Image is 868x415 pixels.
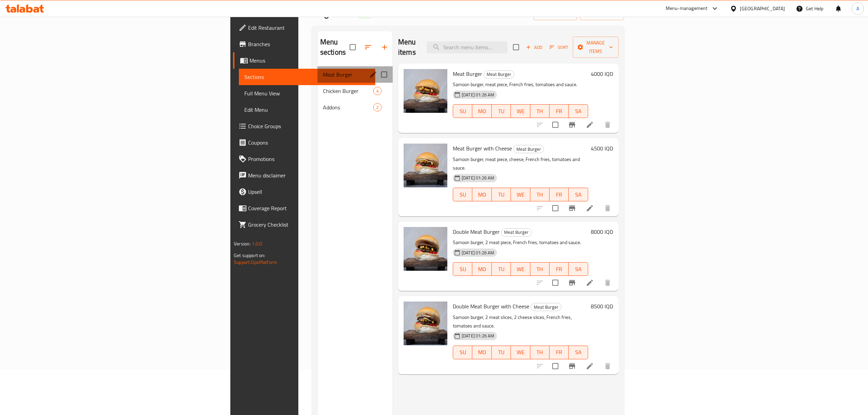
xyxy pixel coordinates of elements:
a: Edit Restaurant [233,19,375,36]
span: Sort sections [360,39,376,55]
button: Manage items [573,37,619,58]
span: Edit Menu [244,106,370,114]
button: delete [599,275,616,291]
span: Upsell [248,188,370,196]
span: FR [552,106,566,116]
div: Meat Burger [501,228,532,237]
div: items [354,70,363,79]
a: Support.OpsPlatform [234,258,277,267]
nav: Menu sections [317,64,393,118]
input: search [427,41,507,53]
img: Meat Burger [404,69,447,113]
button: TH [530,188,550,201]
button: MO [472,104,491,118]
a: Sections [239,69,375,85]
span: Sort items [545,42,573,53]
h6: 8000 IQD [591,227,613,237]
button: FR [550,262,569,276]
span: [DATE] 01:26 AM [459,250,497,256]
div: Meat Burger4edit [317,66,393,83]
p: Samoon burger, 2 meat piece, French fries, tomatoes and sauce. [453,238,588,247]
span: Double Meat Burger [453,227,500,237]
span: Meat Burger [323,70,354,79]
span: WE [514,264,527,274]
span: FR [552,264,566,274]
a: Menus [233,52,375,69]
button: FR [550,104,569,118]
span: Menu disclaimer [248,171,370,179]
a: Choice Groups [233,118,375,134]
span: TH [533,190,547,200]
span: 1.0.0 [252,239,262,248]
span: Double Meat Burger with Cheese [453,301,529,311]
span: Meat Burger [514,145,544,153]
span: Branches [248,40,370,48]
div: Menu-management [666,4,708,13]
span: Grocery Checklist [248,220,370,229]
span: [DATE] 01:26 AM [459,92,497,98]
button: TH [530,262,550,276]
span: WE [514,106,527,116]
span: SA [571,190,585,200]
span: Menus [249,56,370,65]
span: Sort [550,43,568,51]
p: Samoon burger, meat piece, French fries, tomatoes and sauce. [453,80,588,89]
img: Double Meat Burger with Cheese [404,302,447,345]
span: SU [456,106,470,116]
span: FR [552,347,566,357]
button: TU [492,346,511,359]
p: Samoon burger, 2 meat slices, 2 cheese slices, French fries, tomatoes and sauce. [453,313,588,330]
span: TU [494,106,508,116]
span: 2 [374,104,381,111]
span: MO [475,106,489,116]
h2: Menu items [398,37,419,57]
span: SA [571,106,585,116]
h6: 8500 IQD [591,302,613,311]
span: Choice Groups [248,122,370,130]
button: SA [569,188,588,201]
div: Meat Burger [484,70,514,79]
button: WE [511,346,530,359]
span: Addons [323,103,373,111]
button: TU [492,104,511,118]
button: WE [511,262,530,276]
div: Addons2 [317,99,393,116]
div: [GEOGRAPHIC_DATA] [740,5,785,12]
button: Add [523,42,545,53]
span: SU [456,264,470,274]
a: Coverage Report [233,200,375,216]
a: Edit Menu [239,102,375,118]
span: 4 [374,88,381,94]
p: Samoon burger, meat piece, cheese, French fries, tomatoes and sauce. [453,155,588,172]
span: Coverage Report [248,204,370,212]
h6: 4000 IQD [591,69,613,79]
span: Add item [523,42,545,53]
div: items [373,87,382,95]
button: Add section [376,39,393,55]
img: Double Meat Burger [404,227,447,271]
button: Branch-specific-item [564,117,580,133]
div: Meat Burger [531,303,561,311]
button: FR [550,346,569,359]
a: Edit menu item [586,362,594,370]
span: [DATE] 01:26 AM [459,175,497,181]
button: SU [453,262,472,276]
span: 4 [354,71,362,78]
button: SA [569,104,588,118]
button: FR [550,188,569,201]
span: Select to update [548,359,562,373]
span: Meat Burger [531,303,561,311]
span: import [539,10,572,18]
span: Meat Burger [484,70,514,78]
button: Sort [548,42,570,53]
span: SU [456,347,470,357]
button: SU [453,104,472,118]
a: Branches [233,36,375,52]
span: MO [475,347,489,357]
span: Select section [509,40,523,54]
a: Menu disclaimer [233,167,375,184]
a: Upsell [233,184,375,200]
span: SU [456,190,470,200]
span: Add [525,43,543,51]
